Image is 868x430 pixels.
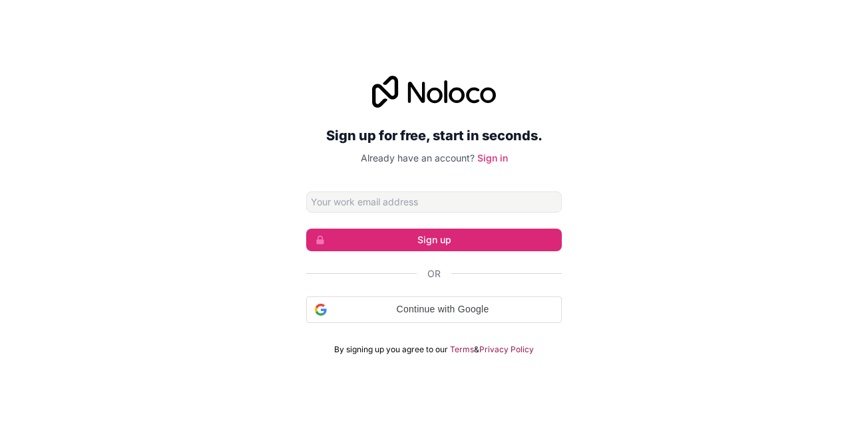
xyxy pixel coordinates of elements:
[427,267,441,280] span: Or
[450,344,474,355] a: Terms
[477,152,508,163] a: Sign in
[332,302,553,316] span: Continue with Google
[474,344,479,355] span: &
[306,191,562,213] input: Email address
[306,229,562,251] button: Sign up
[334,344,448,355] span: By signing up you agree to our
[361,152,475,163] span: Already have an account?
[306,296,562,323] div: Continue with Google
[479,344,534,355] a: Privacy Policy
[306,124,562,148] h2: Sign up for free, start in seconds.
